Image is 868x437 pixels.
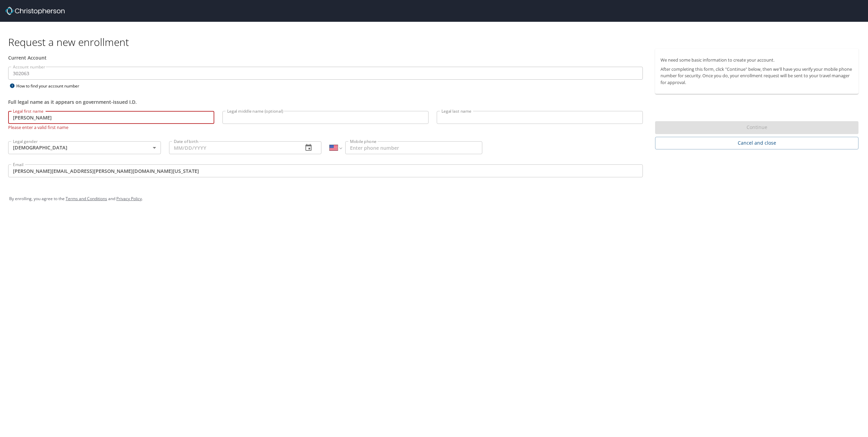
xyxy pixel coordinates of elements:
div: [DEMOGRAPHIC_DATA] [8,141,161,154]
div: By enrolling, you agree to the and . [9,190,859,207]
button: Cancel and close [655,137,858,149]
div: Full legal name as it appears on government-issued I.D. [8,98,643,106]
div: Current Account [8,54,643,61]
span: Cancel and close [661,139,853,147]
a: Privacy Policy [116,196,142,201]
h1: Request a new enrollment [8,35,864,49]
img: cbt logo [5,7,65,15]
input: Enter phone number [345,141,482,154]
div: How to find your account number [8,82,93,90]
input: MM/DD/YYYY [169,141,298,154]
a: Terms and Conditions [66,196,107,201]
p: We need some basic information to create your account. [661,57,853,63]
p: After completing this form, click "Continue" below, then we'll have you verify your mobile phone ... [661,66,853,86]
p: Please enter a valid first name [8,124,214,130]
